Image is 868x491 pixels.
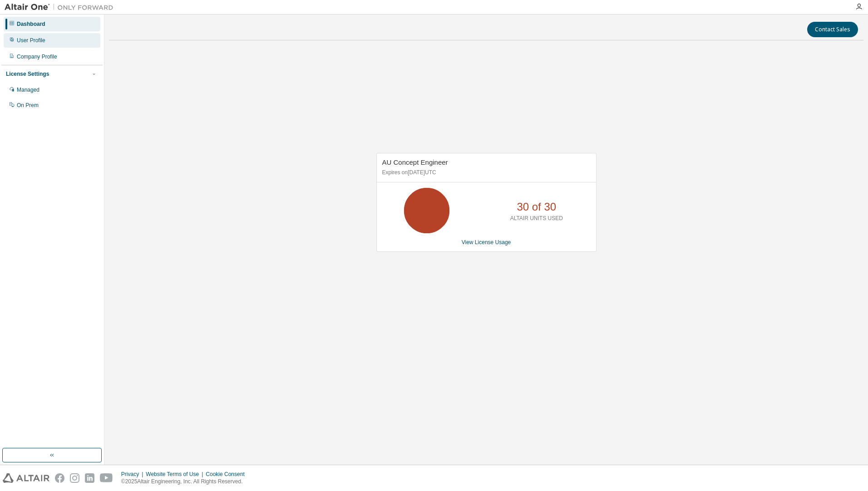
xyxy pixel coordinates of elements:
img: linkedin.svg [85,473,94,483]
p: Expires on [DATE] UTC [382,169,588,177]
div: License Settings [6,70,49,78]
img: facebook.svg [55,473,64,483]
p: ALTAIR UNITS USED [510,215,563,222]
div: Company Profile [17,53,57,60]
div: Cookie Consent [206,471,250,478]
img: instagram.svg [70,473,79,483]
img: altair_logo.svg [3,473,49,483]
div: Website Terms of Use [146,471,206,478]
div: Privacy [121,471,146,478]
button: Contact Sales [807,22,858,37]
div: Managed [17,86,39,93]
img: youtube.svg [100,473,113,483]
p: 30 of 30 [517,199,556,215]
div: User Profile [17,37,45,44]
p: © 2025 Altair Engineering, Inc. All Rights Reserved. [121,478,250,486]
div: Dashboard [17,20,45,28]
span: AU Concept Engineer [382,158,448,166]
a: View License Usage [462,239,511,245]
div: On Prem [17,102,39,109]
img: Altair One [5,3,118,12]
